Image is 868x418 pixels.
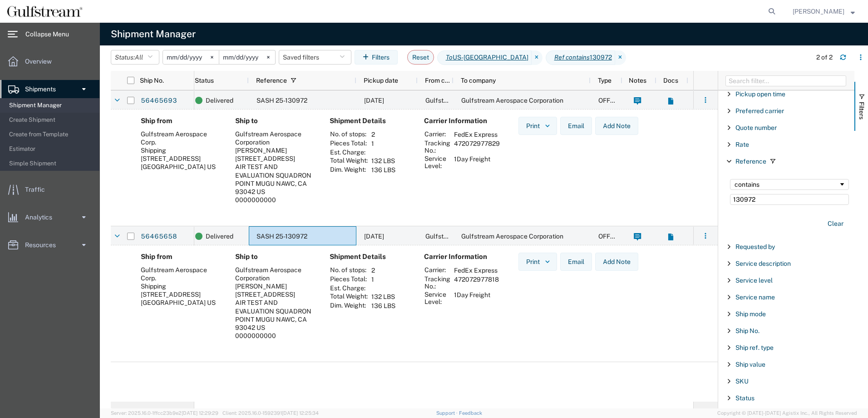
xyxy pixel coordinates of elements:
[368,130,399,139] td: 2
[282,410,319,416] span: [DATE] 12:25:34
[0,180,99,199] a: Traffic
[256,233,307,240] span: SASH 25-130972
[461,97,563,104] span: Gulfstream Aerospace Corporation
[543,258,552,266] img: dropdown
[518,117,557,135] button: Print
[141,299,221,307] div: [GEOGRAPHIC_DATA] US
[735,277,773,284] span: Service level
[424,117,497,125] h4: Carrier Information
[135,54,143,61] span: All
[518,253,557,271] button: Print
[735,90,785,98] span: Pickup open time
[446,53,453,62] i: To
[111,23,196,45] h4: Shipment Manager
[140,229,178,244] a: 56465658
[425,97,508,104] span: Gulfstream Aerospace Corp.
[735,124,777,131] span: Quote number
[195,77,214,84] span: Status
[598,97,625,104] span: OFFLINE
[9,125,93,144] span: Create from Template
[554,53,590,62] i: Ref contains
[735,310,766,318] span: Ship mode
[141,117,221,125] h4: Ship from
[735,141,749,148] span: Rate
[141,290,221,299] div: [STREET_ADDRESS]
[735,327,759,334] span: Ship No.
[822,216,849,231] button: Clear
[222,410,319,416] span: Client: 2025.16.0-1592391
[141,146,221,154] div: Shipping
[560,253,592,271] button: Email
[451,290,502,306] td: 1Day Freight
[235,117,315,125] h4: Ship to
[595,253,638,271] button: Add Note
[735,107,784,114] span: Preferred carrier
[330,284,368,292] th: Est. Charge:
[235,196,315,204] div: 0000000000
[9,140,93,158] span: Estimator
[355,50,398,65] button: Filters
[330,165,368,174] th: Dim. Weight:
[792,6,855,17] button: [PERSON_NAME]
[424,154,451,170] th: Service Level:
[256,97,307,104] span: SASH 25-130972
[735,158,766,165] span: Reference
[141,266,221,282] div: Gulfstream Aerospace Corp.
[141,154,221,163] div: [STREET_ADDRESS]
[330,156,368,165] th: Total Weight:
[717,409,857,417] span: Copyright © [DATE]-[DATE] Agistix Inc., All Rights Reserved
[543,122,552,130] img: dropdown
[424,253,497,261] h4: Carrier Information
[436,410,459,416] a: Support
[330,266,368,275] th: No. of stops:
[330,292,368,301] th: Total Weight:
[9,96,93,114] span: Shipment Manager
[9,111,93,129] span: Create Shipment
[141,163,221,171] div: [GEOGRAPHIC_DATA] US
[364,97,384,104] span: 08/11/2025
[451,139,503,154] td: 472072977829
[330,275,368,284] th: Pieces Total:
[182,410,218,416] span: [DATE] 12:29:29
[451,266,502,275] td: FedEx Express
[718,90,854,408] div: Filter List 66 Filters
[368,292,399,301] td: 132 LBS
[598,77,612,84] span: Type
[219,50,275,64] input: Not set
[330,130,368,139] th: No. of stops:
[368,275,399,284] td: 1
[598,233,625,240] span: OFFLINE
[330,117,409,125] h4: Shipment Details
[735,294,775,301] span: Service name
[451,275,502,290] td: 472072977818
[629,77,646,84] span: Notes
[141,253,221,261] h4: Ship from
[451,130,503,139] td: FedEx Express
[141,130,221,146] div: Gulfstream Aerospace Corp.
[424,290,451,306] th: Service Level:
[451,154,503,170] td: 1Day Freight
[111,410,218,416] span: Server: 2025.16.0-1ffcc23b9e2
[368,266,399,275] td: 2
[663,77,678,84] span: Docs
[858,102,865,119] span: Filters
[0,80,99,98] a: Shipments
[735,243,775,250] span: Requested by
[425,77,450,84] span: From company
[235,146,315,154] div: [PERSON_NAME]
[368,165,399,174] td: 136 LBS
[735,181,838,188] div: contains
[25,52,58,70] span: Overview
[816,53,833,62] div: 2 of 2
[364,233,384,240] span: 08/11/2025
[140,77,164,84] span: Ship No.
[560,117,592,135] button: Email
[368,139,399,148] td: 1
[111,50,159,65] button: Status:All
[0,236,99,254] a: Resources
[206,227,233,246] span: Delivered
[25,236,62,254] span: Resources
[235,315,315,332] div: POINT MUGU NAWC, CA 93042 US
[140,94,178,108] a: 56465693
[735,394,755,402] span: Status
